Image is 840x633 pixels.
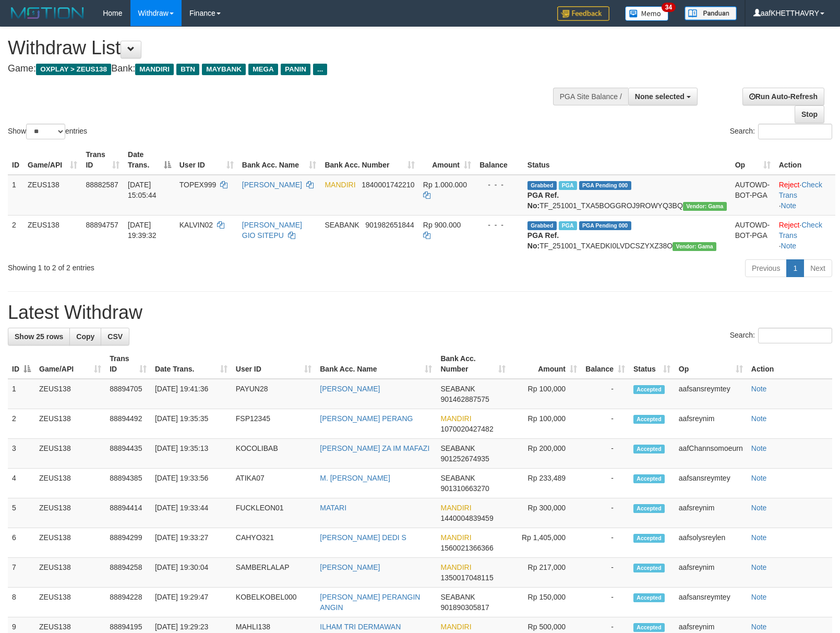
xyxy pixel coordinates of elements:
[510,409,581,439] td: Rp 100,000
[105,528,151,558] td: 88894299
[232,528,316,558] td: CAHYO321
[440,395,489,403] span: Copy 901462887575 to clipboard
[440,414,471,423] span: MANDIRI
[26,124,65,139] select: Showentries
[675,528,747,558] td: aafsolysreylen
[242,221,302,240] a: [PERSON_NAME] GIO SITEPU
[238,145,321,175] th: Bank Acc. Name: activate to sort column ascending
[35,469,105,498] td: ZEUS138
[440,603,489,612] span: Copy 901890305817 to clipboard
[633,415,665,424] span: Accepted
[751,593,767,601] a: Note
[320,414,413,423] a: [PERSON_NAME] PERANG
[685,6,737,20] img: panduan.png
[440,474,475,482] span: SEABANK
[8,409,35,439] td: 2
[781,201,797,210] a: Note
[683,202,727,211] span: Vendor URL: https://trx31.1velocity.biz
[775,175,835,216] td: · ·
[479,180,519,190] div: - - -
[675,558,747,588] td: aafsreynim
[8,469,35,498] td: 4
[553,88,628,105] div: PGA Site Balance /
[105,349,151,379] th: Trans ID: activate to sort column ascending
[232,439,316,469] td: KOCOLIBAB
[320,563,380,571] a: [PERSON_NAME]
[581,558,629,588] td: -
[523,145,731,175] th: Status
[440,593,475,601] span: SEABANK
[633,474,665,483] span: Accepted
[633,504,665,513] span: Accepted
[124,145,175,175] th: Date Trans.: activate to sort column descending
[8,64,549,74] h4: Game: Bank:
[105,409,151,439] td: 88894492
[419,145,475,175] th: Amount: activate to sort column ascending
[527,181,557,190] span: Grabbed
[320,533,406,542] a: [PERSON_NAME] DEDI S
[8,302,832,323] h1: Latest Withdraw
[440,533,471,542] span: MANDIRI
[281,64,310,75] span: PANIN
[8,439,35,469] td: 3
[8,258,342,273] div: Showing 1 to 2 of 2 entries
[35,528,105,558] td: ZEUS138
[8,175,23,216] td: 1
[440,504,471,512] span: MANDIRI
[510,349,581,379] th: Amount: activate to sort column ascending
[440,544,493,552] span: Copy 1560021366366 to clipboard
[320,504,346,512] a: MATARI
[731,145,775,175] th: Op: activate to sort column ascending
[628,88,698,105] button: None selected
[76,332,94,341] span: Copy
[179,221,213,229] span: KALVIN02
[151,379,232,409] td: [DATE] 19:41:36
[633,385,665,394] span: Accepted
[795,105,824,123] a: Stop
[81,145,124,175] th: Trans ID: activate to sort column ascending
[128,221,157,240] span: [DATE] 19:39:32
[440,385,475,393] span: SEABANK
[775,145,835,175] th: Action
[232,558,316,588] td: SAMBERLALAP
[675,439,747,469] td: aafChannsomoeurn
[779,181,800,189] a: Reject
[751,474,767,482] a: Note
[751,414,767,423] a: Note
[747,349,832,379] th: Action
[313,64,327,75] span: ...
[633,623,665,632] span: Accepted
[423,221,461,229] span: Rp 900.000
[23,175,81,216] td: ZEUS138
[23,215,81,255] td: ZEUS138
[581,349,629,379] th: Balance: activate to sort column ascending
[35,498,105,528] td: ZEUS138
[436,349,509,379] th: Bank Acc. Number: activate to sort column ascending
[527,191,559,210] b: PGA Ref. No:
[105,588,151,617] td: 88894228
[8,145,23,175] th: ID
[86,181,118,189] span: 88882587
[151,498,232,528] td: [DATE] 19:33:44
[105,379,151,409] td: 88894705
[675,498,747,528] td: aafsreynim
[86,221,118,229] span: 88894757
[731,175,775,216] td: AUTOWD-BOT-PGA
[105,469,151,498] td: 88894385
[325,181,355,189] span: MANDIRI
[248,64,278,75] span: MEGA
[633,593,665,602] span: Accepted
[625,6,669,21] img: Button%20Memo.svg
[151,469,232,498] td: [DATE] 19:33:56
[803,259,832,277] a: Next
[35,439,105,469] td: ZEUS138
[440,514,493,522] span: Copy 1440004839459 to clipboard
[179,181,217,189] span: TOPEX999
[527,231,559,250] b: PGA Ref. No:
[675,409,747,439] td: aafsreynim
[440,455,489,463] span: Copy 901252674935 to clipboard
[128,181,157,199] span: [DATE] 15:05:44
[440,563,471,571] span: MANDIRI
[633,534,665,543] span: Accepted
[523,175,731,216] td: TF_251001_TXA5BOGGROJ9ROWYQ3BQ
